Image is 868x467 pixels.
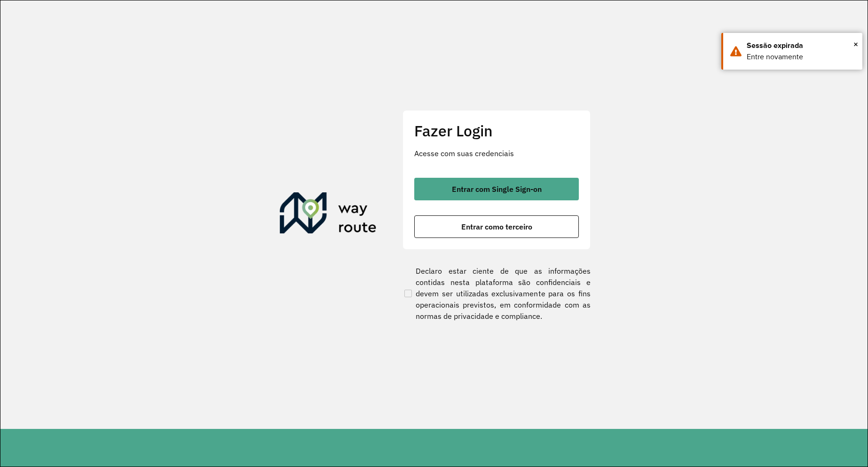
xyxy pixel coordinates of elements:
[461,223,532,230] span: Entrar como terceiro
[747,40,855,51] div: Sessão expirada
[452,185,542,193] span: Entrar com Single Sign-on
[747,51,855,63] div: Entre novamente
[414,178,579,200] button: button
[402,265,591,322] label: Declaro estar ciente de que as informações contidas nesta plataforma são confidenciais e devem se...
[280,192,377,237] img: Roteirizador AmbevTech
[414,122,579,140] h2: Fazer Login
[853,37,858,51] span: ×
[414,215,579,238] button: button
[853,37,858,51] button: Close
[414,148,579,159] p: Acesse com suas credenciais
